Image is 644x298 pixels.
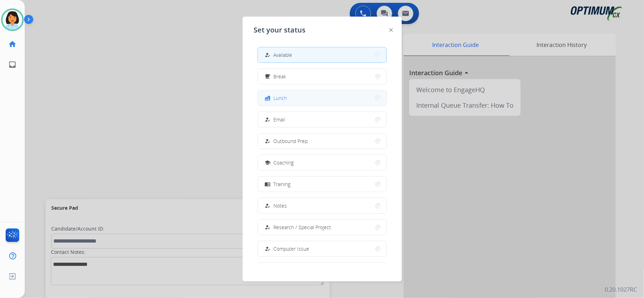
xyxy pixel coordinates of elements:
button: Training [258,177,387,192]
mat-icon: fastfood [265,95,271,101]
button: Outbound Prep [258,133,387,149]
mat-icon: home [8,40,17,48]
mat-icon: free_breakfast [265,73,271,79]
mat-icon: inbox [8,60,17,69]
img: avatar [2,10,22,30]
mat-icon: how_to_reg [265,224,271,230]
button: Coaching [258,155,387,170]
mat-icon: how_to_reg [265,246,271,252]
span: Available [274,51,292,59]
span: Computer Issue [274,245,309,252]
button: Available [258,47,387,62]
span: Coaching [274,159,294,166]
button: Break [258,69,387,84]
button: Computer Issue [258,241,387,256]
button: Internet Issue [258,263,387,278]
mat-icon: how_to_reg [265,138,271,144]
span: Outbound Prep [274,137,308,145]
button: Email [258,112,387,127]
span: Set your status [254,25,306,35]
mat-icon: how_to_reg [265,117,271,123]
button: Research / Special Project [258,220,387,235]
span: Break [274,73,286,80]
mat-icon: how_to_reg [265,52,271,58]
p: 0.20.1027RC [605,285,637,294]
img: close-button [389,28,393,32]
span: Training [274,180,291,188]
button: Notes [258,198,387,213]
mat-icon: how_to_reg [265,203,271,209]
button: Lunch [258,90,387,106]
span: Lunch [274,94,287,102]
span: Research / Special Project [274,223,331,231]
span: Email [274,116,285,123]
mat-icon: menu_book [265,181,271,187]
mat-icon: school [265,160,271,166]
span: Notes [274,202,287,209]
